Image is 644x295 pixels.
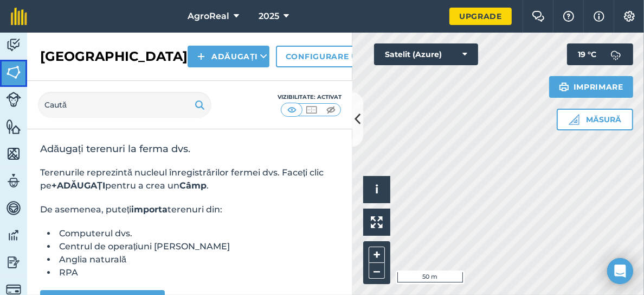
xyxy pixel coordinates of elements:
strong: Câmp [179,180,207,191]
img: svg+xml;base64,PHN2ZyB4bWxucz0iaHR0cDovL3d3dy53My5vcmcvMjAwMC9zdmciIHdpZHRoPSI1NiIgaGVpZ2h0PSI2MC... [6,146,21,162]
button: Măsură [557,109,633,130]
button: – [369,263,385,279]
button: Satelit (Azure) [374,43,478,65]
img: svg+xml;base64,PD94bWwgdmVyc2lvbj0iMS4wIiBlbmNvZGluZz0idXRmLTgiPz4KPCEtLSBHZW5lcmF0b3I6IEFkb2JlIE... [6,92,21,107]
img: svg+xml;base64,PD94bWwgdmVyc2lvbj0iMS4wIiBlbmNvZGluZz0idXRmLTgiPz4KPCEtLSBHZW5lcmF0b3I6IEFkb2JlIE... [6,37,21,53]
span: 2025 [259,10,279,23]
img: svg+xml;base64,PHN2ZyB4bWxucz0iaHR0cDovL3d3dy53My5vcmcvMjAwMC9zdmciIHdpZHRoPSI1MCIgaGVpZ2h0PSI0MC... [324,104,338,115]
div: Vizibilitate: Activat [278,93,342,102]
h2: [GEOGRAPHIC_DATA] [40,48,188,65]
img: svg+xml;base64,PHN2ZyB4bWxucz0iaHR0cDovL3d3dy53My5vcmcvMjAwMC9zdmciIHdpZHRoPSIxNyIgaGVpZ2h0PSIxNy... [594,10,604,23]
img: svg+xml;base64,PD94bWwgdmVyc2lvbj0iMS4wIiBlbmNvZGluZz0idXRmLTgiPz4KPCEtLSBHZW5lcmF0b3I6IEFkb2JlIE... [605,43,627,65]
button: 19 °C [567,43,633,65]
a: Upgrade [449,8,512,25]
button: + [369,247,385,263]
img: Four arrows, one pointing top left, one top right, one bottom right and the last bottom left [371,216,383,228]
img: Ruler icon [569,114,579,125]
span: i [375,183,378,196]
a: Configurare utilizare [276,46,407,67]
button: Adăugați [188,46,269,67]
img: fieldmargin Logo [11,8,27,25]
img: svg+xml;base64,PD94bWwgdmVyc2lvbj0iMS4wIiBlbmNvZGluZz0idXRmLTgiPz4KPCEtLSBHZW5lcmF0b3I6IEFkb2JlIE... [6,254,21,271]
img: A cog icon [623,11,636,22]
li: Computerul dvs. [56,227,339,240]
p: De asemenea, puteți terenuri din: [40,203,339,216]
span: 19 ° C [578,43,596,65]
img: svg+xml;base64,PD94bWwgdmVyc2lvbj0iMS4wIiBlbmNvZGluZz0idXRmLTgiPz4KPCEtLSBHZW5lcmF0b3I6IEFkb2JlIE... [6,227,21,243]
span: AgroReal [188,10,229,23]
button: i [363,176,390,203]
img: svg+xml;base64,PD94bWwgdmVyc2lvbj0iMS4wIiBlbmNvZGluZz0idXRmLTgiPz4KPCEtLSBHZW5lcmF0b3I6IEFkb2JlIE... [6,173,21,189]
img: svg+xml;base64,PHN2ZyB4bWxucz0iaHR0cDovL3d3dy53My5vcmcvMjAwMC9zdmciIHdpZHRoPSIxOSIgaGVpZ2h0PSIyNC... [195,98,205,111]
img: Two speech bubbles overlapping with the left bubble in the forefront [532,11,545,22]
img: svg+xml;base64,PHN2ZyB4bWxucz0iaHR0cDovL3d3dy53My5vcmcvMjAwMC9zdmciIHdpZHRoPSI1MCIgaGVpZ2h0PSI0MC... [305,104,318,115]
img: A question mark icon [562,11,575,22]
img: svg+xml;base64,PHN2ZyB4bWxucz0iaHR0cDovL3d3dy53My5vcmcvMjAwMC9zdmciIHdpZHRoPSI1MCIgaGVpZ2h0PSI0MC... [285,104,299,115]
div: Open Intercom Messenger [607,258,633,284]
img: svg+xml;base64,PD94bWwgdmVyc2lvbj0iMS4wIiBlbmNvZGluZz0idXRmLTgiPz4KPCEtLSBHZW5lcmF0b3I6IEFkb2JlIE... [6,200,21,216]
img: svg+xml;base64,PHN2ZyB4bWxucz0iaHR0cDovL3d3dy53My5vcmcvMjAwMC9zdmciIHdpZHRoPSIxOSIgaGVpZ2h0PSIyNC... [559,80,569,93]
li: Centrul de operațiuni [PERSON_NAME] [56,240,339,253]
img: svg+xml;base64,PHN2ZyB4bWxucz0iaHR0cDovL3d3dy53My5vcmcvMjAwMC9zdmciIHdpZHRoPSI1NiIgaGVpZ2h0PSI2MC... [6,118,21,135]
strong: importa [131,204,168,215]
li: Anglia naturală [56,253,339,266]
p: Terenurile reprezintă nucleul înregistrărilor fermei dvs. Faceți clic pe pentru a crea un . [40,166,339,192]
img: svg+xml;base64,PHN2ZyB4bWxucz0iaHR0cDovL3d3dy53My5vcmcvMjAwMC9zdmciIHdpZHRoPSIxNCIgaGVpZ2h0PSIyNC... [197,50,205,63]
strong: +ADĂUGAȚI [51,180,105,191]
button: Imprimare [549,76,633,98]
input: Caută [38,92,211,118]
li: RPA [56,266,339,279]
h2: Adăugați terenuri la ferma dvs. [40,142,339,155]
img: svg+xml;base64,PHN2ZyB4bWxucz0iaHR0cDovL3d3dy53My5vcmcvMjAwMC9zdmciIHdpZHRoPSI1NiIgaGVpZ2h0PSI2MC... [6,64,21,80]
